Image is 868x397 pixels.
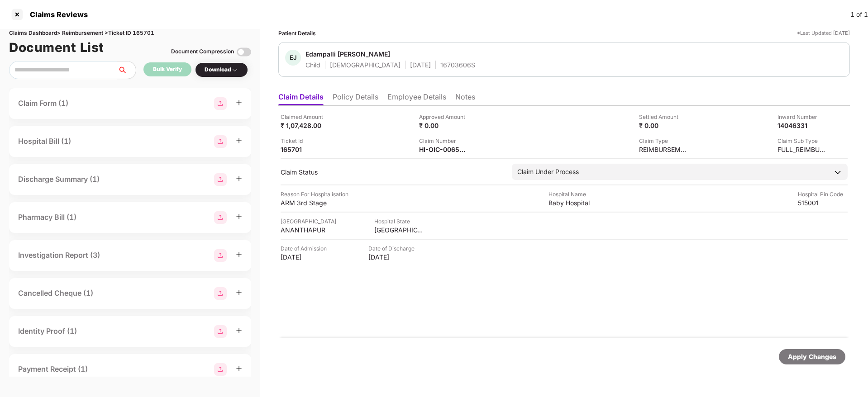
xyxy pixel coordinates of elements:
[236,365,242,372] span: plus
[850,9,868,19] div: 1 of 1
[281,198,330,207] div: ARM 3rd Stage
[788,352,836,362] div: Apply Changes
[214,363,227,376] img: svg+xml;base64,PHN2ZyBpZD0iR3JvdXBfMjg4MTMiIGRhdGEtbmFtZT0iR3JvdXAgMjg4MTMiIHhtbG5zPSJodHRwOi8vd3...
[548,198,598,207] div: Baby Hospital
[639,145,689,154] div: REIMBURSEMENT
[9,29,251,38] div: Claims Dashboard > Reimbursement > Ticket ID 165701
[419,113,469,121] div: Approved Amount
[281,244,330,253] div: Date of Admission
[285,50,301,66] div: EJ
[117,61,136,79] button: search
[777,121,827,130] div: 14046331
[214,173,227,186] img: svg+xml;base64,PHN2ZyBpZD0iR3JvdXBfMjg4MTMiIGRhdGEtbmFtZT0iR3JvdXAgMjg4MTMiIHhtbG5zPSJodHRwOi8vd3...
[281,145,330,154] div: 165701
[236,175,242,182] span: plus
[18,136,71,147] div: Hospital Bill (1)
[231,66,238,74] img: svg+xml;base64,PHN2ZyBpZD0iRHJvcGRvd24tMzJ4MzIiIHhtbG5zPSJodHRwOi8vd3d3LnczLm9yZy8yMDAwL3N2ZyIgd2...
[117,66,136,74] span: search
[18,98,68,109] div: Claim Form (1)
[9,38,104,57] h1: Document List
[278,92,324,105] li: Claim Details
[639,137,689,145] div: Claim Type
[777,145,827,154] div: FULL_REIMBURSEMENT
[205,66,238,74] div: Download
[455,92,475,105] li: Notes
[281,113,330,121] div: Claimed Amount
[639,113,689,121] div: Settled Amount
[548,190,598,198] div: Hospital Name
[419,145,469,154] div: HI-OIC-006563033(0)
[368,253,418,261] div: [DATE]
[18,212,76,223] div: Pharmacy Bill (1)
[833,168,842,177] img: downArrowIcon
[18,250,100,261] div: Investigation Report (3)
[236,137,242,144] span: plus
[517,167,579,177] div: Claim Under Process
[797,29,850,38] div: *Last Updated [DATE]
[374,217,424,226] div: Hospital State
[171,47,234,56] div: Document Compression
[281,121,330,130] div: ₹ 1,07,428.00
[368,244,418,253] div: Date of Discharge
[236,327,242,334] span: plus
[214,249,227,262] img: svg+xml;base64,PHN2ZyBpZD0iR3JvdXBfMjg4MTMiIGRhdGEtbmFtZT0iR3JvdXAgMjg4MTMiIHhtbG5zPSJodHRwOi8vd3...
[305,50,390,58] div: Edampalli [PERSON_NAME]
[777,113,827,121] div: Inward Number
[153,65,182,74] div: Bulk Verify
[18,288,93,299] div: Cancelled Cheque (1)
[419,137,469,145] div: Claim Number
[798,198,848,207] div: 515001
[214,325,227,338] img: svg+xml;base64,PHN2ZyBpZD0iR3JvdXBfMjg4MTMiIGRhdGEtbmFtZT0iR3JvdXAgMjg4MTMiIHhtbG5zPSJodHRwOi8vd3...
[214,97,227,110] img: svg+xml;base64,PHN2ZyBpZD0iR3JvdXBfMjg4MTMiIGRhdGEtbmFtZT0iR3JvdXAgMjg4MTMiIHhtbG5zPSJodHRwOi8vd3...
[24,10,88,19] div: Claims Reviews
[440,61,475,69] div: 16703606S
[330,61,401,69] div: [DEMOGRAPHIC_DATA]
[374,226,424,234] div: [GEOGRAPHIC_DATA]
[410,61,431,69] div: [DATE]
[18,326,77,337] div: Identity Proof (1)
[214,135,227,148] img: svg+xml;base64,PHN2ZyBpZD0iR3JvdXBfMjg4MTMiIGRhdGEtbmFtZT0iR3JvdXAgMjg4MTMiIHhtbG5zPSJodHRwOi8vd3...
[281,226,330,234] div: ANANTHAPUR
[18,364,88,375] div: Payment Receipt (1)
[281,168,503,176] div: Claim Status
[214,211,227,224] img: svg+xml;base64,PHN2ZyBpZD0iR3JvdXBfMjg4MTMiIGRhdGEtbmFtZT0iR3JvdXAgMjg4MTMiIHhtbG5zPSJodHRwOi8vd3...
[236,251,242,258] span: plus
[281,253,330,261] div: [DATE]
[214,287,227,300] img: svg+xml;base64,PHN2ZyBpZD0iR3JvdXBfMjg4MTMiIGRhdGEtbmFtZT0iR3JvdXAgMjg4MTMiIHhtbG5zPSJodHRwOi8vd3...
[236,99,242,106] span: plus
[281,190,348,198] div: Reason For Hospitalisation
[305,61,320,69] div: Child
[281,217,336,226] div: [GEOGRAPHIC_DATA]
[333,92,378,105] li: Policy Details
[236,213,242,220] span: plus
[419,121,469,130] div: ₹ 0.00
[281,137,330,145] div: Ticket Id
[639,121,689,130] div: ₹ 0.00
[18,174,100,185] div: Discharge Summary (1)
[237,45,251,59] img: svg+xml;base64,PHN2ZyBpZD0iVG9nZ2xlLTMyeDMyIiB4bWxucz0iaHR0cDovL3d3dy53My5vcmcvMjAwMC9zdmciIHdpZH...
[236,289,242,296] span: plus
[777,137,827,145] div: Claim Sub Type
[798,190,848,198] div: Hospital Pin Code
[278,29,316,38] div: Patient Details
[387,92,446,105] li: Employee Details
